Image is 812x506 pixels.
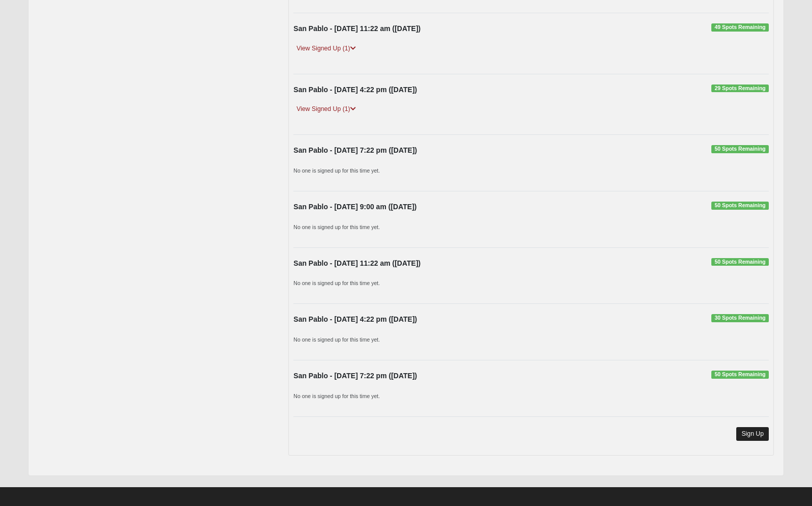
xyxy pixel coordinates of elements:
[293,224,380,230] small: No one is signed up for this time yet.
[293,315,417,323] strong: San Pablo - [DATE] 4:22 pm ([DATE])
[293,393,380,399] small: No one is signed up for this time yet.
[293,167,380,174] small: No one is signed up for this time yet.
[711,202,769,210] span: 50 Spots Remaining
[293,336,380,343] small: No one is signed up for this time yet.
[711,85,769,93] span: 29 Spots Remaining
[711,258,769,266] span: 50 Spots Remaining
[711,145,769,153] span: 50 Spots Remaining
[293,43,358,54] a: View Signed Up (1)
[293,104,358,115] a: View Signed Up (1)
[711,314,769,322] span: 30 Spots Remaining
[736,427,769,441] a: Sign Up
[293,259,420,267] strong: San Pablo - [DATE] 11:22 am ([DATE])
[293,146,417,154] strong: San Pablo - [DATE] 7:22 pm ([DATE])
[293,86,417,94] strong: San Pablo - [DATE] 4:22 pm ([DATE])
[293,280,380,286] small: No one is signed up for this time yet.
[711,371,769,379] span: 50 Spots Remaining
[293,203,416,211] strong: San Pablo - [DATE] 9:00 am ([DATE])
[711,23,769,32] span: 49 Spots Remaining
[293,372,417,380] strong: San Pablo - [DATE] 7:22 pm ([DATE])
[293,24,420,33] strong: San Pablo - [DATE] 11:22 am ([DATE])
